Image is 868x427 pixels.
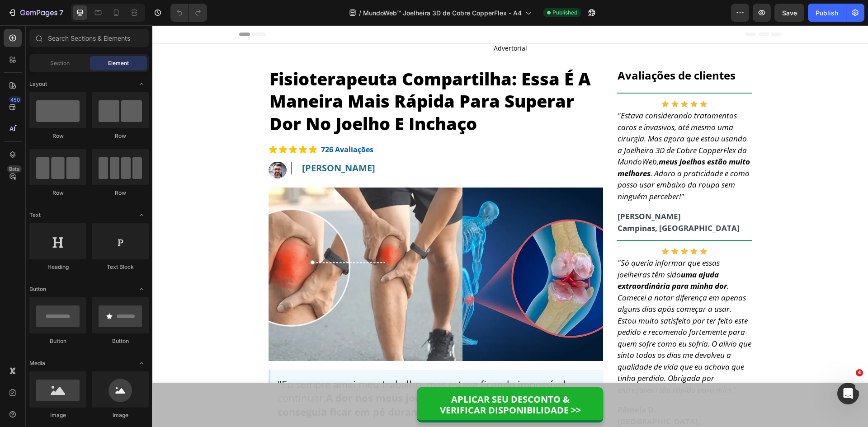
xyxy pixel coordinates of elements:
[808,4,846,22] button: Publish
[152,25,868,427] iframe: Design area
[288,369,429,390] p: APLICAR SEU DESCONTO & VERIFICAR DISPONIBILIDADE >>
[465,131,598,153] strong: meus joelhos estão muito melhores
[465,42,599,58] p: Avaliações de clientes
[782,9,797,17] span: Save
[837,383,859,404] iframe: Intercom live chat
[125,352,443,394] p: "Eu sempre amei meu trabalho, mas estava ficando impossível continuar. ."
[169,119,221,129] strong: 726 Avaliações
[774,4,804,22] button: Save
[359,8,361,18] span: /
[363,8,522,18] span: MundoWeb™ Joelheira 3D de Cobre CopperFlex - A4
[29,337,86,345] div: Button
[116,162,451,336] img: gempages_463923879945962577-a737ace9-3cbd-4bfa-9b13-d68bc17af906.webp
[816,8,838,18] div: Publish
[92,411,149,419] div: Image
[88,19,628,27] p: Advertorial
[29,285,46,293] span: Button
[170,4,207,22] div: Undo/Redo
[29,132,86,140] div: Row
[117,42,450,109] p: Fisioterapeuta Compartilha: Essa É A Maneira Mais Rápida Para Superar Dor No Joelho E Inchaço
[552,9,577,17] span: Published
[509,75,555,82] img: stars.svg
[509,222,555,230] img: stars.svg
[92,189,149,197] div: Row
[150,137,450,148] p: [PERSON_NAME]
[856,369,863,376] span: 4
[4,4,67,22] button: 7
[134,208,149,222] span: Toggle open
[29,263,86,271] div: Heading
[92,132,149,140] div: Row
[59,7,63,18] p: 7
[108,59,129,67] span: Element
[134,77,149,91] span: Toggle open
[116,136,134,153] img: gempages_463923879945962577-6abb75cb-836f-418c-95d2-2aaeafbb11a0.webp
[465,244,575,266] strong: uma ajuda extraordinária para minha dor
[465,185,599,208] p: [PERSON_NAME] Campinas, [GEOGRAPHIC_DATA]
[29,211,41,219] span: Text
[465,84,599,177] p: "Estava considerando tratamentos caros e invasivos, até mesmo uma cirurgia. Mas agora que estou u...
[134,356,149,371] span: Toggle open
[92,263,149,271] div: Text Block
[265,362,451,397] a: APLICAR SEU DESCONTO &VERIFICAR DISPONIBILIDADE >>
[134,282,149,296] span: Toggle open
[7,165,22,173] div: Beta
[29,189,86,197] div: Row
[29,411,86,419] div: Image
[29,359,45,367] span: Media
[50,59,70,67] span: Section
[465,232,599,370] p: "Só queria informar que essas joelheiras têm sido . Comecei a notar diferença em apenas alguns di...
[29,29,149,47] input: Search Sections & Elements
[29,80,47,88] span: Layout
[92,337,149,345] div: Button
[9,96,22,103] div: 450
